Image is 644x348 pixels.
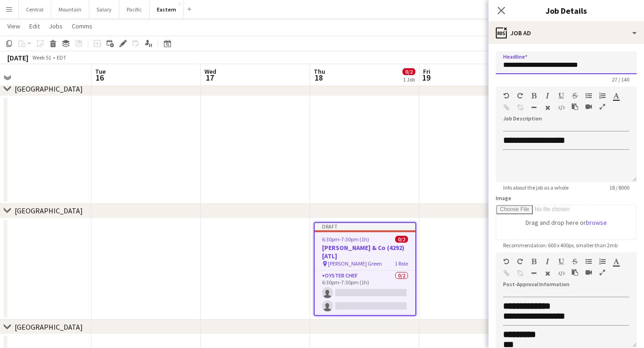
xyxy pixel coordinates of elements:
[544,104,551,111] button: Clear Formatting
[312,72,325,83] span: 18
[315,223,415,230] div: Draft
[544,270,551,277] button: Clear Formatting
[49,22,63,30] span: Jobs
[203,72,216,83] span: 17
[531,270,537,277] button: Horizontal Line
[4,20,24,32] a: View
[599,92,606,99] button: Ordered List
[314,222,416,316] app-job-card: Draft6:30pm-7:30pm (1h)0/2[PERSON_NAME] & Co (4292) [ATL] [PERSON_NAME] Green1 RoleOyster Chef0/2...
[315,271,415,315] app-card-role: Oyster Chef0/26:30pm-7:30pm (1h)
[531,92,537,99] button: Bold
[314,67,325,76] span: Thu
[503,92,510,99] button: Undo
[95,67,106,76] span: Tue
[395,236,408,243] span: 0/2
[558,92,564,99] button: Underline
[68,20,96,32] a: Comms
[605,76,637,83] span: 27 / 140
[517,92,523,99] button: Redo
[544,92,551,99] button: Italic
[572,269,578,276] button: Paste as plain text
[503,258,510,265] button: Undo
[585,269,592,276] button: Insert video
[322,236,369,243] span: 6:30pm-7:30pm (1h)
[544,258,551,265] button: Italic
[602,184,637,191] span: 18 / 8000
[558,258,564,265] button: Underline
[613,92,619,99] button: Text Color
[585,258,592,265] button: Unordered List
[599,269,606,276] button: Fullscreen
[15,84,83,93] div: [GEOGRAPHIC_DATA]
[15,322,83,332] div: [GEOGRAPHIC_DATA]
[45,20,66,32] a: Jobs
[572,258,578,265] button: Strikethrough
[7,22,20,30] span: View
[585,103,592,110] button: Insert video
[150,0,184,18] button: Eastern
[19,0,51,18] button: Central
[599,258,606,265] button: Ordered List
[7,53,28,62] div: [DATE]
[613,258,619,265] button: Text Color
[204,67,216,76] span: Wed
[15,206,83,215] div: [GEOGRAPHIC_DATA]
[496,184,576,191] span: Info about the job as a whole
[30,54,53,61] span: Week 51
[57,54,66,61] div: EDT
[423,67,430,76] span: Fri
[531,104,537,111] button: Horizontal Line
[89,0,119,18] button: Salary
[558,270,564,277] button: HTML Code
[422,72,430,83] span: 19
[395,260,408,267] span: 1 Role
[488,5,644,16] h3: Job Details
[315,244,415,260] h3: [PERSON_NAME] & Co (4292) [ATL]
[585,92,592,99] button: Unordered List
[29,22,40,30] span: Edit
[51,0,89,18] button: Mountain
[119,0,150,18] button: Pacific
[94,72,106,83] span: 16
[572,103,578,110] button: Paste as plain text
[599,103,606,110] button: Fullscreen
[72,22,92,30] span: Comms
[488,22,644,44] div: Job Ad
[558,104,564,111] button: HTML Code
[402,68,415,75] span: 0/2
[531,258,537,265] button: Bold
[517,258,523,265] button: Redo
[572,92,578,99] button: Strikethrough
[328,260,382,267] span: [PERSON_NAME] Green
[26,20,43,32] a: Edit
[403,76,415,83] div: 1 Job
[496,242,625,249] span: Recommendation: 600 x 400px, smaller than 2mb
